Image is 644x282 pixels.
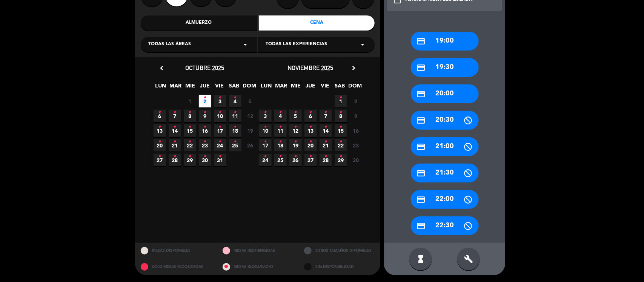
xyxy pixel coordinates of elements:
[417,89,426,99] i: credit_card
[417,37,426,46] i: credit_card
[244,124,257,137] span: 19
[274,124,287,137] span: 11
[243,81,255,94] span: DOM
[320,124,332,137] span: 14
[199,154,211,166] span: 30
[411,137,479,156] div: 21:00
[350,154,362,166] span: 30
[219,106,221,118] i: •
[169,139,181,152] span: 21
[320,110,332,122] span: 7
[244,139,257,152] span: 26
[309,136,312,148] i: •
[199,139,211,152] span: 23
[320,139,332,152] span: 21
[264,106,267,118] i: •
[264,150,267,162] i: •
[219,150,221,162] i: •
[304,81,317,94] span: JUE
[279,106,282,118] i: •
[275,81,287,94] span: MAR
[335,124,347,137] span: 15
[259,139,272,152] span: 17
[244,95,257,107] span: 5
[335,139,347,152] span: 22
[304,124,317,137] span: 13
[294,121,297,133] i: •
[349,81,361,94] span: DOM
[148,41,191,48] span: Todas las áreas
[274,110,287,122] span: 4
[241,40,250,49] i: arrow_drop_down
[204,150,206,162] i: •
[464,254,473,264] i: build
[340,106,342,118] i: •
[229,95,241,107] span: 4
[309,121,312,133] i: •
[411,164,479,182] div: 21:30
[169,154,181,166] span: 28
[320,154,332,166] span: 28
[214,110,226,122] span: 10
[174,136,176,148] i: •
[266,41,327,48] span: Todas las experiencias
[184,139,196,152] span: 22
[217,243,299,259] div: MESAS RESTRINGIDAS
[141,15,257,31] div: Almuerzo
[204,121,206,133] i: •
[169,110,181,122] span: 7
[350,64,358,72] i: chevron_right
[199,81,211,94] span: JUE
[340,92,342,104] i: •
[411,216,479,235] div: 22:30
[417,63,426,72] i: credit_card
[219,136,221,148] i: •
[229,139,241,152] span: 25
[298,259,380,275] div: SIN DISPONIBILIDAD
[214,81,226,94] span: VIE
[340,136,342,148] i: •
[189,150,191,162] i: •
[335,154,347,166] span: 29
[304,154,317,166] span: 27
[304,110,317,122] span: 6
[189,136,191,148] i: •
[340,121,342,133] i: •
[135,259,217,275] div: SOLO MESAS BLOQUEADAS
[199,110,211,122] span: 9
[279,136,282,148] i: •
[158,64,166,72] i: chevron_left
[184,81,197,94] span: MIE
[304,139,317,152] span: 20
[259,154,272,166] span: 24
[169,124,181,137] span: 14
[234,106,237,118] i: •
[289,110,302,122] span: 5
[204,92,206,104] i: •
[259,124,272,137] span: 10
[411,84,479,103] div: 20:00
[199,124,211,137] span: 16
[154,110,166,122] span: 6
[289,124,302,137] span: 12
[294,150,297,162] i: •
[158,136,161,148] i: •
[324,106,327,118] i: •
[234,136,237,148] i: •
[335,95,347,107] span: 1
[290,81,302,94] span: MIE
[184,110,196,122] span: 8
[244,110,257,122] span: 12
[411,32,479,51] div: 19:00
[274,139,287,152] span: 18
[154,154,166,166] span: 27
[417,169,426,178] i: credit_card
[358,40,367,49] i: arrow_drop_down
[219,92,221,104] i: •
[135,243,217,259] div: MESAS DISPONIBLES
[294,106,297,118] i: •
[350,139,362,152] span: 23
[417,195,426,204] i: credit_card
[259,15,375,31] div: Cena
[184,154,196,166] span: 29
